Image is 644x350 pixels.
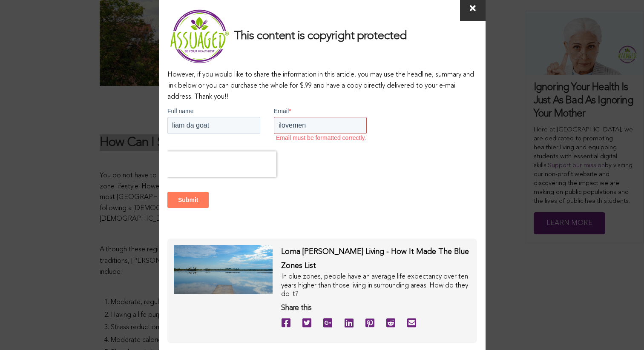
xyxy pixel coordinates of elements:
img: copyright image [174,245,273,294]
img: Assuaged Logo [167,7,231,65]
iframe: Form 0 [167,107,477,239]
h4: Share this [281,303,471,313]
span: Loma [PERSON_NAME] Living - How It Made The Blue Zones List [281,248,469,269]
p: However, if you would like to share the information in this article, you may use the headline, su... [167,70,477,102]
h3: This content is copyright protected [167,7,477,65]
iframe: Chat Widget [601,309,644,350]
div: In blue zones, people have an average life expectancy over ten years higher than those living in ... [281,273,471,299]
